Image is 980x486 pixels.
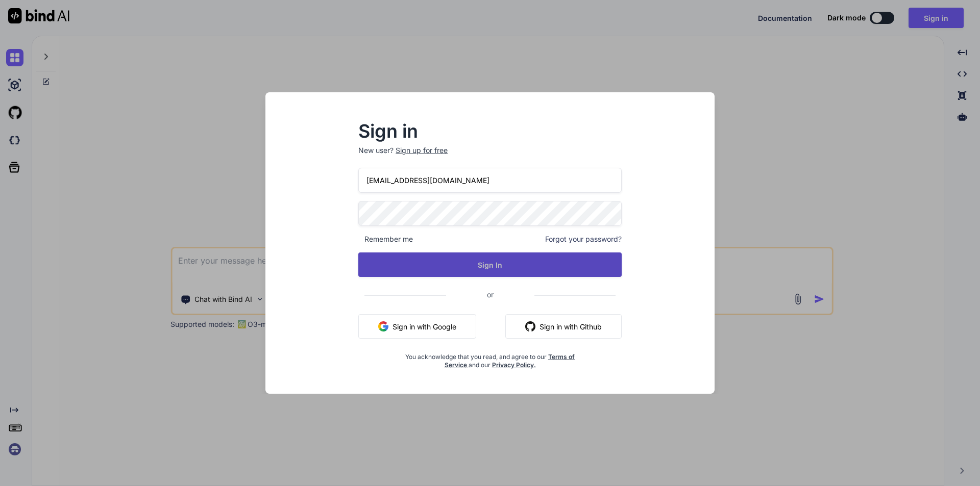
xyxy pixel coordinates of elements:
[378,321,388,331] img: google
[545,234,622,244] span: Forgot your password?
[446,282,534,307] span: or
[492,361,536,369] a: Privacy Policy.
[402,347,578,369] div: You acknowledge that you read, and agree to our and our
[505,314,622,339] button: Sign in with Github
[358,234,413,244] span: Remember me
[396,145,448,156] div: Sign up for free
[358,123,622,139] h2: Sign in
[358,314,476,339] button: Sign in with Google
[525,321,535,331] img: github
[358,252,622,277] button: Sign In
[358,145,622,168] p: New user?
[358,168,622,193] input: Login or Email
[445,353,575,369] a: Terms of Service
